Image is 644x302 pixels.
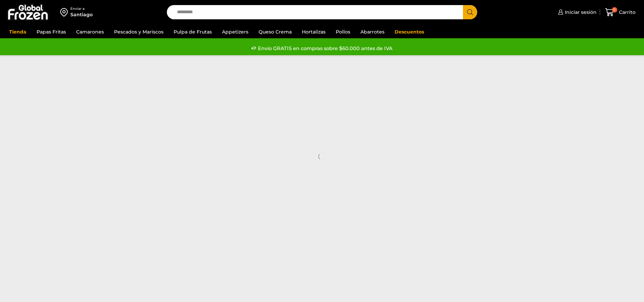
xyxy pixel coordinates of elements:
a: Iniciar sesión [556,5,597,19]
span: Carrito [617,9,636,16]
a: Papas Fritas [33,25,69,38]
img: address-field-icon.svg [60,6,70,18]
a: Queso Crema [255,25,295,38]
div: Santiago [70,11,93,18]
a: Pescados y Mariscos [111,25,167,38]
a: Abarrotes [357,25,388,38]
span: 0 [612,7,617,13]
a: Descuentos [391,25,427,38]
button: Search button [463,5,477,19]
a: 0 Carrito [603,4,637,20]
a: Tienda [6,25,30,38]
a: Pollos [332,25,354,38]
a: Camarones [73,25,107,38]
a: Hortalizas [298,25,329,38]
span: Iniciar sesión [563,9,597,16]
a: Appetizers [219,25,252,38]
div: Enviar a [70,6,93,11]
a: Pulpa de Frutas [170,25,215,38]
